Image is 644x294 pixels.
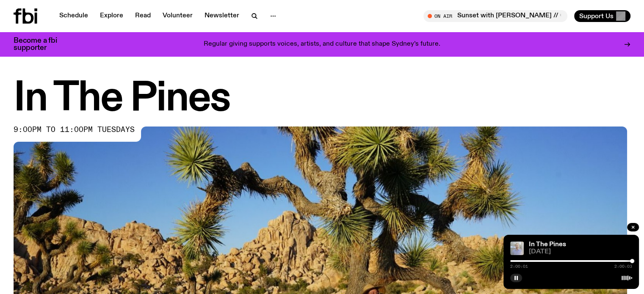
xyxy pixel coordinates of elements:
[14,126,135,133] span: 9:00pm to 11:00pm tuesdays
[199,10,244,22] a: Newsletter
[574,10,630,22] button: Support Us
[54,10,93,22] a: Schedule
[579,12,614,20] span: Support Us
[614,264,632,269] span: 2:00:03
[14,37,68,52] h3: Become a fbi supporter
[529,249,632,255] span: [DATE]
[510,264,528,269] span: 2:00:01
[95,10,128,22] a: Explore
[130,10,156,22] a: Read
[14,80,630,118] h1: In The Pines
[423,10,567,22] button: On AirSunset with [PERSON_NAME] // Guest Mix: [PERSON_NAME]
[158,10,198,22] a: Volunteer
[529,241,566,248] a: In The Pines
[204,41,440,48] p: Regular giving supports voices, artists, and culture that shape Sydney’s future.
